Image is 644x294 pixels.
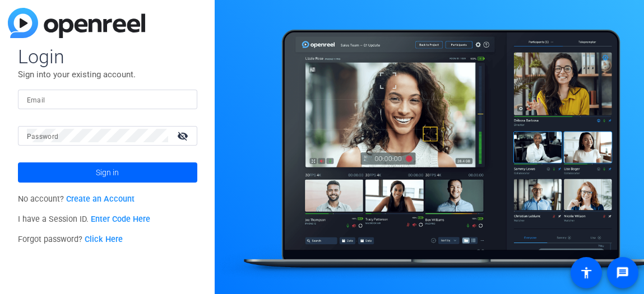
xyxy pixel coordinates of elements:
[170,128,197,144] mat-icon: visibility_off
[27,92,188,106] input: Enter Email Address
[91,214,150,224] a: Enter Code Here
[8,8,145,38] img: blue-gradient.svg
[580,266,593,279] mat-icon: accessibility
[18,214,151,224] span: I have a Session ID.
[18,45,197,68] span: Login
[18,68,197,81] p: Sign into your existing account.
[27,133,59,141] mat-label: Password
[66,194,135,204] a: Create an Account
[96,158,119,186] span: Sign in
[616,266,629,279] mat-icon: message
[18,235,123,244] span: Forgot password?
[27,96,45,104] mat-label: Email
[18,162,197,183] button: Sign in
[18,194,135,204] span: No account?
[85,235,123,244] a: Click Here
